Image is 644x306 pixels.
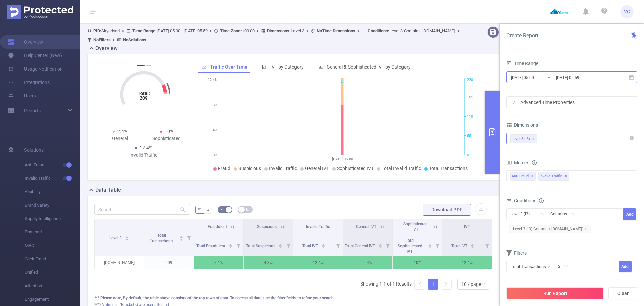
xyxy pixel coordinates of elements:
span: Fraudulent [208,224,227,229]
i: icon: close [532,137,535,141]
b: No Filters [93,37,111,42]
span: Reports [24,108,41,113]
i: icon: caret-up [125,235,129,237]
span: Total Transactions [150,233,174,243]
span: > [304,28,311,33]
i: icon: caret-down [279,245,282,247]
span: Total IVT [451,244,468,248]
i: Filter menu [333,234,343,256]
span: Attention [25,279,80,293]
span: Total General IVT [345,244,376,248]
span: Invalid Traffic [269,166,297,171]
i: icon: caret-up [378,243,382,245]
b: Time Zone: [220,28,242,33]
a: Reports [24,104,41,117]
p: 4.3% [244,256,293,269]
tspan: 8% [213,103,217,107]
span: Traffic Over Time [210,64,247,70]
p: 8.1% [194,256,243,269]
i: icon: bar-chart [318,64,323,69]
span: Metrics [506,160,529,165]
i: icon: down [564,265,568,269]
div: Sort [321,243,325,247]
i: icon: caret-down [180,238,183,240]
span: Fraud [218,166,230,171]
i: icon: right [512,100,516,104]
li: 1 [428,279,438,290]
span: Anti-Fraud [25,158,80,172]
li: Next Page [441,279,452,290]
i: Filter menu [433,234,442,256]
span: Filters [506,250,527,256]
i: icon: caret-down [428,245,432,247]
i: Filter menu [184,219,194,256]
i: Filter menu [482,234,492,256]
button: Add [618,261,631,272]
i: icon: line-chart [202,64,206,69]
a: Help Center (New) [8,49,62,62]
tspan: 12.4% [208,78,217,82]
i: icon: info-circle [539,198,544,203]
tspan: 165 [467,95,473,99]
div: Sort [470,243,474,247]
i: Filter menu [383,234,392,256]
p: 2.4% [343,256,392,269]
input: End date [555,73,610,82]
span: Level 3 Contains '[DOMAIN_NAME]' [368,28,455,33]
b: PID: [93,28,101,33]
span: General IVT [356,224,376,229]
i: icon: user [87,29,93,33]
span: Total Sophisticated IVT [398,238,422,254]
h2: Data Table [95,186,121,194]
li: Level 3 (l3) [510,134,537,143]
span: Total IVT [302,244,319,248]
i: icon: caret-up [471,243,474,245]
div: 10 / page [461,279,481,289]
i: icon: caret-down [125,238,129,240]
span: Passport [25,225,80,239]
span: Invalid Traffic [538,172,569,181]
div: Sort [229,243,233,247]
button: 2 [146,65,151,66]
div: *** Please note, By default, the table above consists of the top rows of data. To access all data... [94,295,492,301]
button: Add [623,208,636,220]
span: Total Fraudulent [196,244,226,248]
span: > [455,28,462,33]
span: Invalid Traffic [306,224,330,229]
i: icon: close-circle [630,136,634,140]
span: Brand Safety [25,199,80,212]
button: Clear [608,287,637,299]
b: Dimensions : [267,28,291,33]
i: icon: table [246,207,250,211]
b: Conditions : [368,28,389,33]
i: icon: caret-down [378,245,382,247]
i: icon: left [418,282,422,286]
div: Sort [428,243,432,247]
span: MRC [25,239,80,252]
b: No Solutions [123,37,146,42]
div: Level 3 (l3) [512,135,530,143]
a: Users [8,89,36,102]
i: icon: caret-up [180,235,183,237]
p: [DOMAIN_NAME] [95,256,144,269]
a: Overview [8,35,43,49]
span: Level 3 [109,236,123,241]
span: Conditions [514,198,544,203]
span: Solutions [24,143,44,157]
span: Sophisticated IVT [337,166,374,171]
div: icon: rightAdvanced Time Properties [507,97,637,108]
li: Previous Page [414,279,425,290]
tspan: Total: [137,91,150,96]
span: > [355,28,362,33]
span: Click Fraud [25,252,80,266]
span: IVT [464,224,470,229]
span: Sophisticated IVT [403,222,428,232]
span: ✕ [565,172,567,180]
i: icon: right [444,282,448,286]
span: Total Suspicious [246,244,276,248]
span: General IVT [305,166,329,171]
p: 209 [144,256,194,269]
span: % [198,207,201,212]
tspan: 209 [140,95,148,101]
tspan: 55 [467,134,471,138]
